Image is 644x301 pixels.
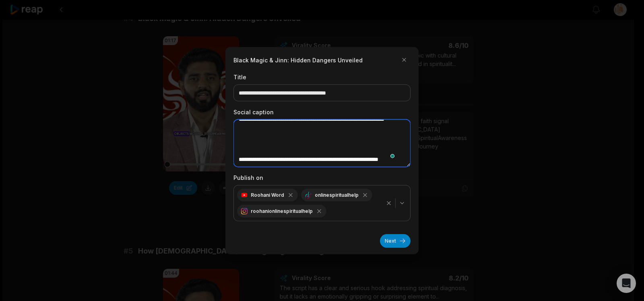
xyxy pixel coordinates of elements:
label: Publish on [233,173,411,181]
label: Title [233,73,411,81]
div: roohanionlinespiritualhelp [237,204,326,217]
button: Next [380,234,411,247]
div: onlinespiritualhelp [301,188,372,201]
textarea: To enrich screen reader interactions, please activate Accessibility in Grammarly extension settings [233,120,411,167]
label: Social caption [233,108,411,116]
h2: Black Magic & Jinn: Hidden Dangers Unveiled [233,56,363,64]
div: Roohani Word [237,188,298,201]
button: Roohani Wordonlinespiritualhelproohanionlinespiritualhelp [233,185,411,221]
